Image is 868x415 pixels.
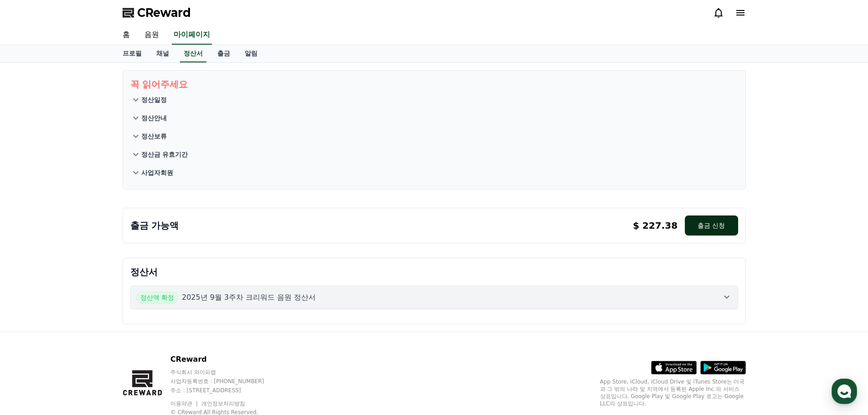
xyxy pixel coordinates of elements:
a: 마이페이지 [172,26,212,45]
p: 주소 : [STREET_ADDRESS] [170,387,282,394]
a: 개인정보처리방침 [201,400,245,407]
p: 정산금 유효기간 [141,150,188,159]
a: 프로필 [115,45,149,62]
button: 정산일정 [130,91,738,109]
button: 정산안내 [130,109,738,127]
p: 정산안내 [141,113,167,123]
a: 채널 [149,45,176,62]
p: $ 227.38 [633,219,678,232]
a: CReward [123,5,191,20]
span: 정산액 확정 [136,292,178,303]
a: 홈 [3,289,60,312]
a: 출금 [210,45,237,62]
a: 대화 [60,289,118,312]
button: 정산액 확정 2025년 9월 3주차 크리워드 음원 정산서 [130,286,738,309]
a: 설정 [118,289,175,312]
button: 출금 신청 [685,215,738,236]
a: 홈 [115,26,137,45]
span: 설정 [141,302,152,310]
button: 정산금 유효기간 [130,145,738,164]
span: CReward [137,5,191,20]
span: 대화 [83,303,94,310]
button: 사업자회원 [130,164,738,182]
a: 정산서 [180,45,206,62]
p: 정산보류 [141,132,167,141]
p: 출금 가능액 [130,219,179,232]
p: 사업자등록번호 : [PHONE_NUMBER] [170,378,282,385]
p: 정산일정 [141,95,167,104]
p: 2025년 9월 3주차 크리워드 음원 정산서 [182,292,316,303]
button: 정산보류 [130,127,738,145]
p: 정산서 [130,266,738,278]
a: 이용약관 [170,400,199,407]
a: 음원 [137,26,166,45]
p: 꼭 읽어주세요 [130,78,738,91]
p: 주식회사 와이피랩 [170,369,282,376]
p: CReward [170,354,282,365]
a: 알림 [237,45,265,62]
span: 홈 [29,302,34,310]
p: 사업자회원 [141,168,173,177]
p: App Store, iCloud, iCloud Drive 및 iTunes Store는 미국과 그 밖의 나라 및 지역에서 등록된 Apple Inc.의 서비스 상표입니다. Goo... [600,378,746,407]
